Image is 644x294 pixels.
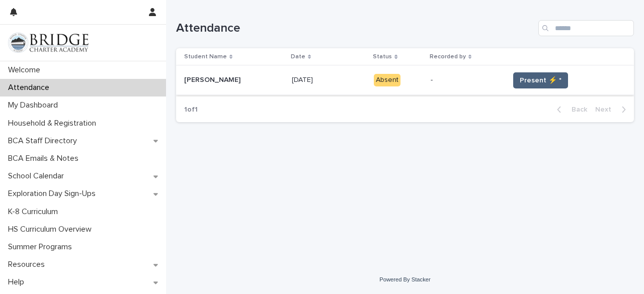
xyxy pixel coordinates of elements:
p: BCA Staff Directory [4,136,85,146]
p: Help [4,277,32,287]
p: BCA Emails & Notes [4,154,87,163]
p: K-8 Curriculum [4,207,66,217]
p: Student Name [184,51,227,62]
button: Present ⚡ * [513,72,568,88]
p: 1 of 1 [176,97,206,122]
h1: Attendance [176,21,534,36]
img: V1C1m3IdTEidaUdm9Hs0 [8,33,89,53]
p: Exploration Day Sign-Ups [4,189,104,199]
p: Resources [4,260,53,269]
p: Welcome [4,65,48,75]
span: Back [566,106,587,113]
p: Status [373,51,392,62]
button: Next [591,105,634,114]
p: Recorded by [430,51,466,62]
div: Absent [374,74,400,86]
p: - [431,76,501,84]
p: Attendance [4,83,57,92]
a: Powered By Stacker [379,276,430,282]
input: Search [538,20,634,36]
p: HS Curriculum Overview [4,225,100,234]
p: Household & Registration [4,119,104,128]
p: School Calendar [4,171,72,181]
tr: [PERSON_NAME][PERSON_NAME] [DATE][DATE] Absent-Present ⚡ * [176,66,634,95]
button: Back [549,105,591,114]
span: Present ⚡ * [520,75,561,85]
p: Date [291,51,305,62]
p: Summer Programs [4,242,80,252]
p: [DATE] [292,74,315,84]
p: My Dashboard [4,101,66,110]
p: [PERSON_NAME] [184,74,243,84]
span: Next [595,106,617,113]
